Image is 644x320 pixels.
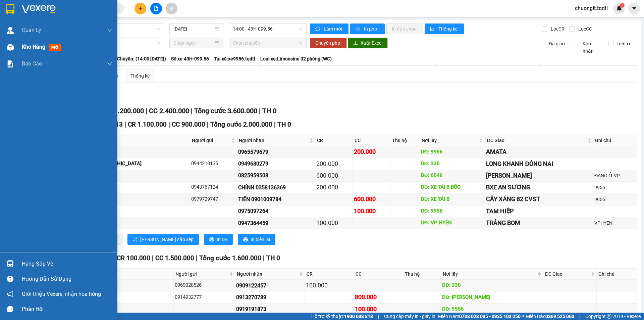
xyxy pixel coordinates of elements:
[191,107,193,115] span: |
[579,313,580,320] span: |
[315,135,353,146] th: CR
[421,172,484,180] div: DĐ: 6046
[49,44,61,51] span: mới
[58,135,190,146] th: Tên hàng
[631,5,637,11] span: caret-down
[353,41,358,46] span: download
[354,269,403,280] th: CC
[64,305,172,313] div: 1 XỐP
[191,183,236,191] div: 0943767124
[266,254,280,262] span: TH 0
[354,147,389,156] div: 200.000
[355,305,401,314] div: 100.000
[6,4,14,14] img: logo-vxr
[378,313,379,320] span: |
[259,107,261,115] span: |
[154,6,158,11] span: file-add
[117,55,166,62] span: Chuyến: (14:00 [DATE])
[305,269,354,280] th: CR
[173,25,213,33] input: 11/09/2025
[130,72,150,80] div: Thống kê
[149,107,189,115] span: CC 2.400.000
[421,183,484,191] div: DĐ: XE TẢI B BỐC
[614,40,634,47] span: Trên xe
[459,314,521,319] strong: 0708 023 035 - 0935 103 250
[7,276,13,282] span: question-circle
[486,171,592,180] div: [PERSON_NAME]
[22,274,112,284] div: Hướng dẫn sử dụng
[217,236,227,243] span: In DS
[22,304,112,314] div: Phản hồi
[545,314,574,319] strong: 0369 525 060
[59,160,189,168] div: 1 THUNG XÔP [GEOGRAPHIC_DATA]
[277,121,291,128] span: TH 0
[243,237,248,242] span: printer
[315,27,321,32] span: sync
[117,254,150,262] span: CR 100.000
[7,306,13,312] span: message
[63,269,174,280] th: Tên hàng
[238,148,314,156] div: 0965579679
[175,281,234,289] div: 0969028526
[7,291,13,297] span: notification
[7,60,14,67] img: solution-icon
[251,236,270,243] span: In biên lai
[580,40,603,55] span: Kho nhận
[594,196,636,203] div: 9956
[7,44,14,51] img: warehouse-icon
[350,24,385,34] button: printerIn phơi
[171,55,209,62] span: Số xe: 43H-099.56
[384,313,436,320] span: Cung cấp máy in - giấy in:
[175,293,234,302] div: 0914932777
[443,270,536,278] span: Nơi lấy
[7,260,14,267] img: warehouse-icon
[486,147,592,156] div: AMATA
[486,159,592,169] div: LONG KHANH ĐÔNG NAI
[152,254,154,262] span: |
[238,159,314,168] div: 0949680279
[621,3,623,8] span: 1
[238,171,314,180] div: 0825959508
[522,315,524,318] span: ⚪️
[238,219,314,227] div: 0947364459
[166,3,177,14] button: aim
[421,148,484,156] div: DĐ: 9956
[238,234,275,245] button: printerIn biên lai
[356,27,361,32] span: printer
[238,183,314,192] div: CHÍNH 0358136369
[526,313,574,320] span: Miền Bắc
[168,121,170,128] span: |
[438,25,459,33] span: Thống kê
[353,135,390,146] th: CC
[191,195,236,203] div: 0979729747
[22,290,101,298] span: Giới thiệu Vexere, nhận hoa hồng
[22,259,112,269] div: Hàng sắp về
[7,27,14,34] img: warehouse-icon
[594,184,636,191] div: 9956
[548,25,566,33] span: Lọc CR
[239,137,308,144] span: Người nhận
[175,270,228,278] span: Người gửi
[135,3,146,14] button: plus
[316,171,352,180] div: 600.000
[421,207,484,215] div: DĐ: 9956
[316,159,352,169] div: 200.000
[22,44,45,50] span: Kho hàng
[138,6,143,11] span: plus
[545,270,590,278] span: ĐC Giao
[237,270,298,278] span: Người nhận
[104,107,144,115] span: CR 1.200.000
[310,24,348,34] button: syncLàm mới
[173,39,213,47] input: Chọn ngày
[236,281,303,290] div: 0909122457
[594,219,636,227] div: VPHYEN
[421,219,484,227] div: DĐ: VP HYÊN
[316,183,352,192] div: 200.000
[210,121,272,128] span: Tổng cước 2.000.000
[354,194,389,204] div: 600.000
[133,237,138,242] span: sort-ascending
[22,26,41,34] span: Quản Lý
[107,61,112,66] span: down
[169,6,174,11] span: aim
[620,3,625,8] sup: 1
